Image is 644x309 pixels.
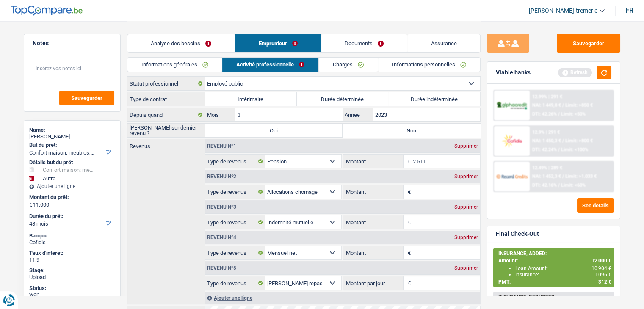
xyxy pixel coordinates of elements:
label: Depuis quand [127,108,205,121]
div: INSURANCE, DEDUCTED: [498,294,611,300]
label: Montant [343,246,404,259]
img: TopCompare Logo [11,6,83,16]
span: 312 € [598,279,611,285]
h5: Notes [33,40,112,47]
label: Montant [343,185,404,199]
div: PMT: [498,279,611,285]
div: Revenu nº1 [205,143,238,149]
label: Montant par jour [343,276,404,290]
div: Supprimer [452,143,480,149]
span: Limit: <60% [561,182,586,188]
div: won [29,291,115,298]
label: Montant [343,215,404,229]
a: Activité professionnelle [222,58,318,72]
div: Loan Amount: [515,265,611,271]
span: Limit: <100% [561,147,588,152]
div: 12.49% | 289 € [532,165,562,171]
label: But du prêt: [29,142,113,149]
label: Durée déterminée [297,92,389,106]
span: 10 904 € [591,265,611,271]
label: Durée indéterminée [388,92,480,106]
span: € [404,154,413,168]
label: Montant du prêt: [29,194,113,201]
div: Insurance: [515,272,611,278]
span: Limit: >1.033 € [565,174,597,179]
label: Revenus [127,139,205,149]
span: NAI: 1 450,3 € [532,138,561,143]
a: Assurance [407,34,480,52]
div: Upload [29,274,115,281]
div: Supprimer [452,204,480,210]
span: / [562,174,564,179]
div: Supprimer [452,174,480,179]
div: Revenu nº3 [205,204,238,210]
span: DTI: 42.26% [532,111,557,117]
button: See details [577,198,614,213]
span: 1 096 € [594,272,611,278]
label: Type de revenus [205,276,265,290]
span: DTI: 42.16% [532,182,557,188]
div: fr [625,6,633,14]
label: Intérimaire [205,92,297,106]
a: Analyse des besoins [127,34,235,52]
img: Record Credits [496,168,528,184]
a: Emprunteur [235,34,321,52]
a: [PERSON_NAME].tremerie [522,4,605,18]
div: Revenu nº2 [205,174,238,179]
a: Charges [319,58,378,72]
div: Viable banks [496,69,531,76]
label: Année [343,108,373,121]
div: Name: [29,127,115,133]
span: NAI: 1 449,8 € [532,102,561,108]
label: Oui [205,124,343,137]
label: Mois [205,108,235,121]
span: / [558,182,560,188]
div: 11.9 [29,257,115,263]
a: Informations générales [127,58,222,72]
div: Status: [29,285,115,292]
a: Documents [321,34,407,52]
div: [PERSON_NAME] [29,133,115,140]
span: [PERSON_NAME].tremerie [529,7,597,14]
label: [PERSON_NAME] sur dernier revenu ? [127,124,205,137]
div: Stage: [29,267,115,274]
div: Supprimer [452,235,480,240]
span: Sauvegarder [71,95,102,101]
div: Taux d'intérêt: [29,250,115,257]
span: / [562,102,564,108]
div: Banque: [29,232,115,239]
div: Détails but du prêt [29,159,115,166]
label: Durée du prêt: [29,213,113,220]
button: Sauvegarder [557,34,620,53]
label: Type de revenus [205,185,265,199]
img: AlphaCredit [496,101,528,110]
div: Revenu nº4 [205,235,238,240]
a: Informations personnelles [378,58,480,72]
label: Non [343,124,480,137]
span: DTI: 42.24% [532,147,557,152]
div: Supprimer [452,265,480,270]
img: Cofidis [496,133,528,149]
span: € [404,276,413,290]
div: Refresh [558,68,592,77]
div: Ajouter une ligne [205,292,480,304]
label: Type de revenus [205,154,265,168]
input: MM [235,108,342,121]
div: Amount: [498,258,611,264]
span: Limit: >800 € [565,138,593,143]
span: NAI: 1 452,3 € [532,174,561,179]
span: Limit: >850 € [565,102,593,108]
div: Revenu nº5 [205,265,238,270]
button: Sauvegarder [59,91,114,105]
label: Type de revenus [205,246,265,259]
span: € [404,246,413,259]
div: Ajouter une ligne [29,183,115,189]
div: INSURANCE, ADDED: [498,251,611,257]
label: Statut professionnel [127,77,205,90]
span: 12 000 € [591,258,611,264]
span: Limit: <50% [561,111,586,117]
label: Type de revenus [205,215,265,229]
div: 12.9% | 291 € [532,130,560,135]
span: € [404,185,413,199]
div: Cofidis [29,239,115,246]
